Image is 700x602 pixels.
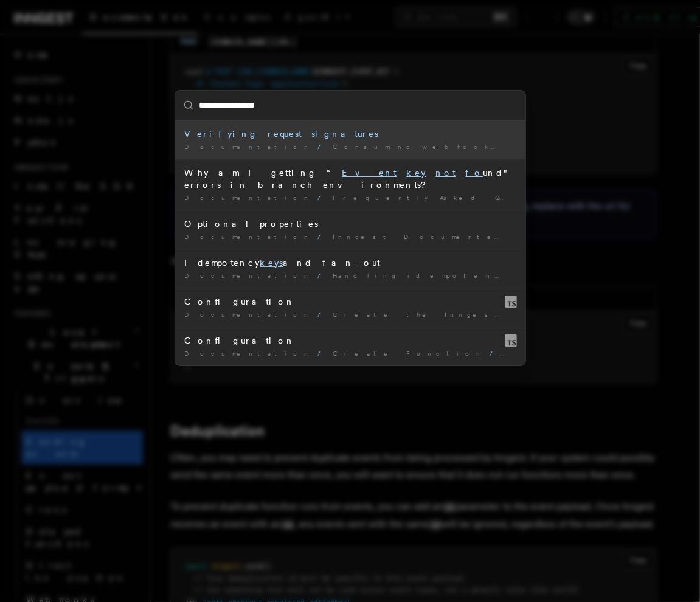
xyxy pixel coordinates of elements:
[318,143,328,150] span: /
[342,168,397,178] mark: Event
[407,168,426,178] mark: key
[185,272,313,279] span: Documentation
[436,168,456,178] mark: not
[185,167,516,191] div: Why am I getting “ und" errors in branch environments?
[318,272,328,279] span: /
[185,296,516,308] div: Configuration
[185,311,313,318] span: Documentation
[333,272,510,279] span: Handling idempotency
[318,350,328,357] span: /
[185,257,516,269] div: Idempotency and fan-out
[185,128,516,140] div: Verifying request signatures
[185,350,313,357] span: Documentation
[490,350,501,357] span: /
[318,233,328,240] span: /
[260,258,283,268] mark: keys
[333,233,533,240] span: Inngest Documentation
[185,194,313,201] span: Documentation
[333,350,485,357] span: Create Function
[185,218,516,230] div: Optional properties
[318,194,328,201] span: /
[185,143,313,150] span: Documentation
[333,194,640,201] span: Frequently Asked Questions (FAQs)
[185,334,516,347] div: Configuration
[318,311,328,318] span: /
[333,311,575,318] span: Create the Inngest Client
[515,272,525,279] span: /
[333,143,553,150] span: Consuming webhook
[185,233,313,240] span: Documentation
[466,168,483,178] mark: fo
